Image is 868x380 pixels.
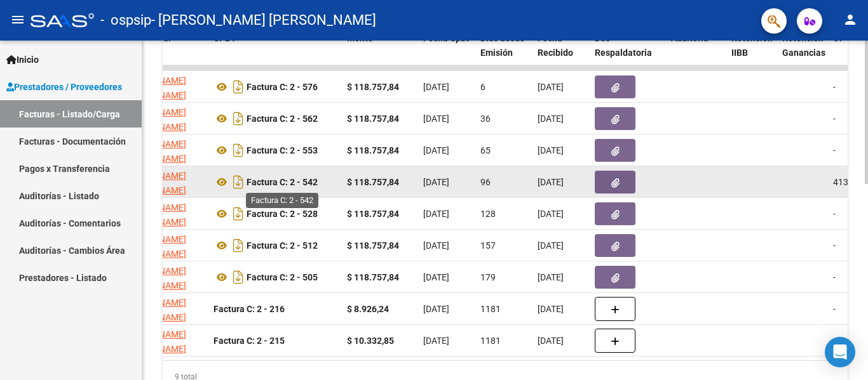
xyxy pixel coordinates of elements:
i: Descargar documento [230,172,247,192]
strong: Factura C: 2 - 215 [214,336,285,346]
span: Retención Ganancias [782,33,825,58]
strong: Factura C: 2 - 512 [247,240,318,251]
span: - [833,240,836,251]
span: Retencion IIBB [731,33,773,58]
span: [DATE] [538,272,564,282]
span: Inicio [6,53,39,67]
span: [DATE] [538,177,564,187]
strong: Factura C: 2 - 216 [214,304,285,314]
datatable-header-cell: Fecha Recibido [532,25,590,81]
span: - [833,304,836,314]
span: - ospsip [100,6,151,34]
strong: $ 118.757,84 [347,272,399,282]
strong: Factura C: 2 - 553 [247,145,318,155]
span: 65 [480,145,491,155]
span: [DATE] [538,145,564,155]
span: 179 [480,272,496,282]
span: Días desde Emisión [480,33,525,58]
strong: Factura C: 2 - 542 [247,177,318,187]
span: [DATE] [538,336,564,346]
span: - [833,114,836,124]
datatable-header-cell: Doc Respaldatoria [590,25,666,81]
span: - [833,82,836,92]
span: [DATE] [538,82,564,92]
strong: $ 118.757,84 [347,177,399,187]
span: [DATE] [423,272,449,282]
span: [DATE] [423,336,449,346]
mat-icon: person [843,12,858,27]
strong: Factura C: 2 - 528 [247,209,318,219]
strong: $ 118.757,84 [347,209,399,219]
span: [DATE] [423,177,449,187]
datatable-header-cell: Fecha Cpbt [418,25,475,81]
strong: Factura C: 2 - 505 [247,272,318,282]
datatable-header-cell: Monto [342,25,418,81]
i: Descargar documento [230,204,247,224]
span: - [833,145,836,155]
datatable-header-cell: CPBT [208,25,342,81]
span: [DATE] [538,304,564,314]
span: Doc Respaldatoria [595,33,652,58]
span: [DATE] [423,209,449,219]
span: - [833,272,836,282]
datatable-header-cell: Auditoria [666,25,726,81]
i: Descargar documento [230,140,247,161]
div: Open Intercom Messenger [825,337,855,367]
span: [DATE] [538,114,564,124]
strong: Factura C: 2 - 562 [247,114,318,124]
i: Descargar documento [230,267,247,287]
span: Prestadores / Proveedores [6,80,122,94]
strong: $ 118.757,84 [347,240,399,251]
datatable-header-cell: Días desde Emisión [475,25,532,81]
span: [DATE] [423,145,449,155]
strong: $ 8.926,24 [347,304,389,314]
span: 413744 [833,177,864,187]
span: 1181 [480,304,501,314]
strong: $ 10.332,85 [347,336,394,346]
span: - [833,336,836,346]
span: [DATE] [423,304,449,314]
i: Descargar documento [230,77,247,97]
span: - [833,209,836,219]
span: 36 [480,114,491,124]
span: [DATE] [538,240,564,251]
i: Descargar documento [230,235,247,256]
span: 1181 [480,336,501,346]
strong: Factura C: 2 - 576 [247,82,318,92]
strong: $ 118.757,84 [347,114,399,124]
datatable-header-cell: Retencion IIBB [726,25,777,81]
span: 128 [480,209,496,219]
span: [DATE] [538,209,564,219]
mat-icon: menu [10,12,25,27]
datatable-header-cell: Retención Ganancias [777,25,828,81]
span: 157 [480,240,496,251]
i: Descargar documento [230,108,247,129]
span: 96 [480,177,491,187]
span: [DATE] [423,82,449,92]
span: Fecha Recibido [538,33,573,58]
strong: $ 118.757,84 [347,145,399,155]
span: [DATE] [423,114,449,124]
span: [DATE] [423,240,449,251]
strong: $ 118.757,84 [347,82,399,92]
span: 6 [480,82,485,92]
span: - [PERSON_NAME] [PERSON_NAME] [151,6,376,34]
